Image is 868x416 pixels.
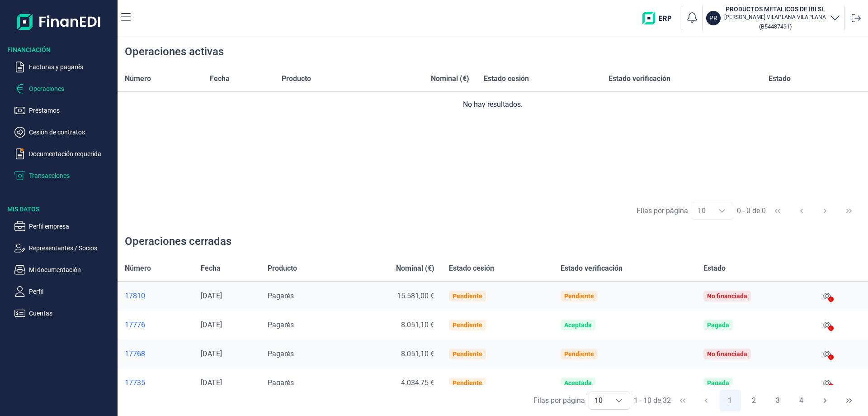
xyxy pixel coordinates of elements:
[125,234,231,249] div: Operaciones cerradas
[449,263,494,274] span: Estado cesión
[268,349,294,358] span: Pagarés
[695,390,717,411] button: Previous Page
[709,14,717,23] p: PR
[707,379,729,387] div: Pagada
[637,206,688,216] div: Filas por página
[29,127,114,138] p: Cesión de contratos
[724,5,826,14] h3: PRODUCTOS METALICOS DE IBI SL
[672,390,693,411] button: First Page
[14,243,114,253] button: Representantes / Socios
[125,99,861,110] div: No hay resultados.
[814,200,836,222] button: Next Page
[737,207,766,215] span: 0 - 0 de 0
[17,7,101,36] img: Logo de aplicación
[29,308,114,319] p: Cuentas
[14,264,114,275] button: Mi documentación
[707,292,747,300] div: No financiada
[838,390,860,411] button: Last Page
[29,83,114,94] p: Operaciones
[759,23,792,30] small: Copiar cif
[767,200,788,222] button: First Page
[401,349,434,358] span: 8.051,10 €
[769,73,791,84] span: Estado
[29,243,114,253] p: Representantes / Socios
[29,62,114,72] p: Facturas y pagarés
[14,170,114,181] button: Transacciones
[14,83,114,94] button: Operaciones
[561,263,623,274] span: Estado verificación
[29,105,114,116] p: Préstamos
[453,350,482,358] div: Pendiente
[125,263,151,274] span: Número
[29,148,114,159] p: Documentación requerida
[125,320,186,330] a: 17776
[14,308,114,319] button: Cuentas
[125,73,151,84] span: Número
[14,148,114,159] button: Documentación requerida
[401,320,434,329] span: 8.051,10 €
[564,292,594,300] div: Pendiente
[706,5,840,32] button: PRPRODUCTOS METALICOS DE IBI SL[PERSON_NAME] VILAPLANA VILAPLANA(B54487491)
[29,170,114,181] p: Transacciones
[268,378,294,387] span: Pagarés
[29,264,114,275] p: Mi documentación
[707,350,747,358] div: No financiada
[767,390,788,411] button: Page 3
[609,73,670,84] span: Estado verificación
[401,378,434,387] span: 4.034,75 €
[431,73,469,84] span: Nominal (€)
[14,286,114,297] button: Perfil
[29,286,114,297] p: Perfil
[14,62,114,72] button: Facturas y pagarés
[564,350,594,358] div: Pendiente
[564,379,592,387] div: Aceptada
[201,349,253,359] div: [DATE]
[268,263,297,274] span: Producto
[14,221,114,232] button: Perfil empresa
[838,200,860,222] button: Last Page
[268,320,294,329] span: Pagarés
[719,390,741,411] button: Page 1
[125,292,186,301] a: 17810
[484,73,529,84] span: Estado cesión
[703,263,726,274] span: Estado
[201,320,253,330] div: [DATE]
[707,321,729,329] div: Pagada
[642,12,678,24] img: erp
[589,392,608,409] span: 10
[453,379,482,387] div: Pendiente
[634,397,671,404] span: 1 - 10 de 32
[724,14,826,21] p: [PERSON_NAME] VILAPLANA VILAPLANA
[814,390,836,411] button: Next Page
[14,105,114,116] button: Préstamos
[268,292,294,300] span: Pagarés
[397,292,434,300] span: 15.581,00 €
[791,200,812,222] button: Previous Page
[396,263,434,274] span: Nominal (€)
[125,378,186,387] a: 17735
[453,292,482,300] div: Pendiente
[125,349,186,359] a: 17768
[711,202,733,220] div: Choose
[282,73,311,84] span: Producto
[533,395,585,406] div: Filas por página
[791,390,812,411] button: Page 4
[14,127,114,138] button: Cesión de contratos
[201,378,253,387] div: [DATE]
[210,73,230,84] span: Fecha
[201,292,253,301] div: [DATE]
[125,44,224,59] div: Operaciones activas
[608,392,630,409] div: Choose
[453,321,482,329] div: Pendiente
[29,221,114,232] p: Perfil empresa
[564,321,592,329] div: Aceptada
[743,390,764,411] button: Page 2
[201,263,221,274] span: Fecha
